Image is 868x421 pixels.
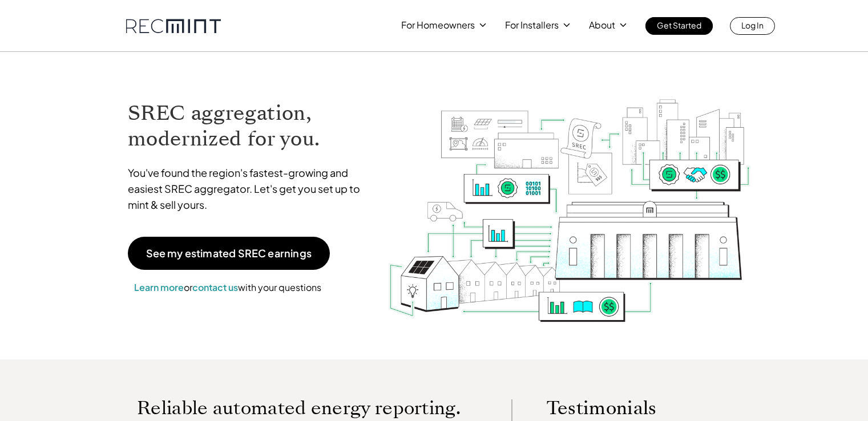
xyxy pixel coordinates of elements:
[645,17,713,35] a: Get Started
[741,17,764,33] p: Log In
[128,237,330,270] a: See my estimated SREC earnings
[137,399,477,416] p: Reliable automated energy reporting.
[401,17,475,33] p: For Homeowners
[730,17,775,35] a: Log In
[657,17,701,33] p: Get Started
[589,17,615,33] p: About
[128,100,371,152] h1: SREC aggregation, modernized for you.
[134,281,184,293] a: Learn more
[192,281,238,293] a: contact us
[146,248,312,258] p: See my estimated SREC earnings
[128,280,328,295] p: or with your questions
[128,165,371,213] p: You've found the region's fastest-growing and easiest SREC aggregator. Let's get you set up to mi...
[547,399,717,416] p: Testimonials
[505,17,559,33] p: For Installers
[387,69,752,325] img: RECmint value cycle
